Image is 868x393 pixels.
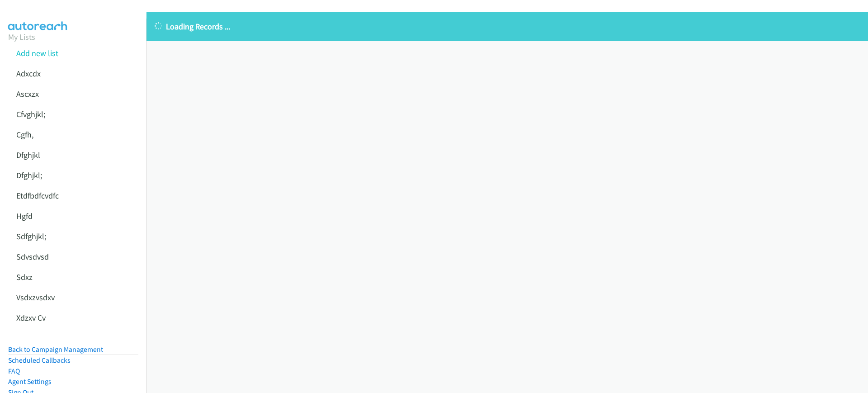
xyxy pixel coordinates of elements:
a: Adxcdx [16,68,41,79]
a: FAQ [8,367,20,375]
a: Sdxz [16,272,33,282]
a: Scheduled Callbacks [8,356,71,365]
a: Xdzxv Cv [16,313,46,323]
a: Sdvsdvsd [16,251,49,262]
a: Cgfh, [16,129,33,140]
a: Add new list [16,48,58,58]
a: Sdfghjkl; [16,231,46,241]
p: Loading Records ... [155,20,860,33]
a: Back to Campaign Management [8,345,103,354]
a: Hgfd [16,211,33,221]
a: Dfghjkl; [16,170,42,180]
a: Ascxzx [16,89,39,99]
a: My Lists [8,32,35,42]
a: Etdfbdfcvdfc [16,190,59,201]
a: Agent Settings [8,377,52,386]
a: Vsdxzvsdxv [16,292,55,303]
a: Cfvghjkl; [16,109,45,119]
a: Dfghjkl [16,150,40,160]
